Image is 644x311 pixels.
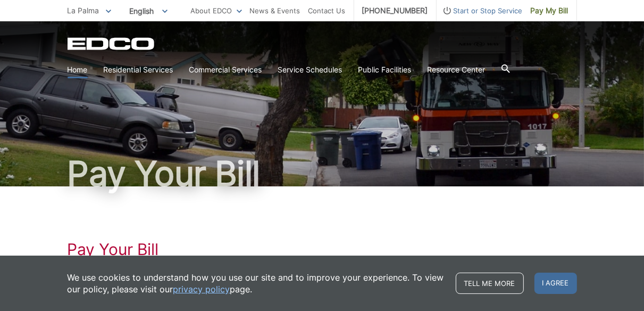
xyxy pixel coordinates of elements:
[308,5,346,17] a: Contact Us
[122,2,175,20] span: English
[189,64,262,76] a: Commercial Services
[278,64,342,76] a: Service Schedules
[358,64,412,76] a: Public Facilities
[68,6,99,15] span: La Palma
[68,157,577,191] h1: Pay Your Bill
[68,64,88,76] a: Home
[428,64,486,76] a: Resource Center
[191,5,242,17] a: About EDCO
[68,37,156,50] a: EDCD logo. Return to the homepage.
[104,64,173,76] a: Residential Services
[68,240,577,259] h1: Pay Your Bill
[68,272,445,295] p: We use cookies to understand how you use our site and to improve your experience. To view our pol...
[173,283,230,295] a: privacy policy
[250,5,300,17] a: News & Events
